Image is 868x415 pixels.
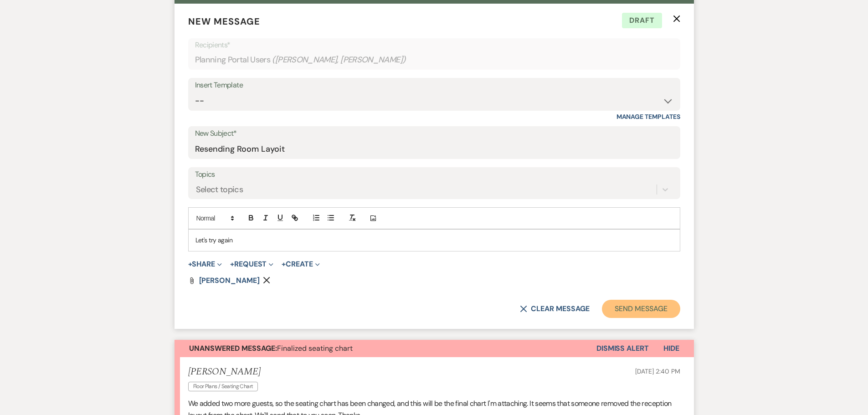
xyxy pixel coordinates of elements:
span: ( [PERSON_NAME], [PERSON_NAME] ) [272,54,406,66]
a: [PERSON_NAME] [199,277,260,284]
span: Finalized seating chart [189,343,353,353]
h5: [PERSON_NAME] [188,366,263,378]
button: Share [188,261,222,268]
p: Let's try again [195,235,673,245]
span: + [188,261,192,268]
span: + [230,261,234,268]
span: + [282,261,286,268]
span: [DATE] 2:40 PM [635,367,680,375]
button: Request [230,261,273,268]
p: Recipients* [195,39,673,51]
button: Create [282,261,319,268]
button: Hide [649,340,694,357]
div: Insert Template [195,79,673,92]
label: New Subject* [195,127,673,140]
span: Floor Plans / Seating Chart [188,382,258,391]
button: Clear message [520,305,589,313]
div: Planning Portal Users [195,51,673,69]
button: Unanswered Message:Finalized seating chart [175,340,596,357]
span: Hide [663,343,679,353]
div: Select topics [196,184,243,196]
a: Manage Templates [616,113,680,121]
span: [PERSON_NAME] [199,276,260,285]
button: Dismiss Alert [596,340,649,357]
label: Topics [195,168,673,181]
strong: Unanswered Message: [189,343,277,353]
span: Draft [622,13,662,28]
span: New Message [188,15,260,27]
button: Send Message [602,300,680,318]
